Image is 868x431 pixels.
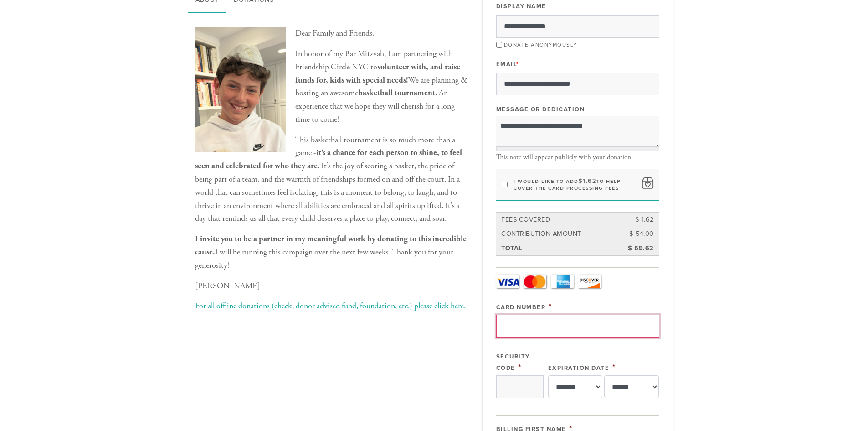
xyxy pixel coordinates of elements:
span: This field is required. [612,362,616,372]
a: Visa [496,275,519,288]
label: Donate Anonymously [504,42,577,48]
td: $ 54.00 [614,228,655,240]
b: I invite you to be a partner in my meaningful work by donating to this incredible cause. [195,234,467,257]
td: Fees covered [500,213,614,226]
span: This field is required. [518,362,522,372]
label: Message or dedication [496,105,585,114]
a: Discover [578,275,601,288]
select: Expiration Date year [604,375,659,398]
a: MasterCard [524,275,546,288]
p: In honor of my Bar Mitzvah, I am partnering with Friendship Circle NYC to We are planning & hosti... [195,47,468,126]
b: it’s a chance for each person to shine, to feel seen and celebrated for who they are [195,147,462,171]
td: Total [500,242,614,255]
p: This basketball tournament is so much more than a game - . It’s the joy of scoring a basket, the ... [195,134,468,226]
span: This field is required. [516,61,519,68]
p: [PERSON_NAME] [195,280,468,293]
b: volunteer with, and raise funds for, kids with special needs! [295,62,460,85]
label: Card Number [496,304,546,311]
p: Dear Family and Friends, [195,27,468,40]
b: basketball tournament [358,88,435,98]
label: Security Code [496,353,530,372]
span: 1.62 [583,177,596,185]
span: $ [579,177,583,185]
a: For all offline donations (check, donor advised fund, foundation, etc.) please click here. [195,301,466,311]
label: Display Name [496,2,546,10]
a: Amex [551,275,574,288]
label: I would like to add to help cover the card processing fees [514,178,636,192]
span: This field is required. [549,301,552,312]
div: This note will appear publicly with your donation [496,153,659,161]
label: Expiration Date [548,364,610,372]
td: $ 1.62 [614,213,655,226]
td: $ 55.62 [614,242,655,255]
select: Expiration Date month [548,375,603,398]
label: Email [496,60,519,68]
p: I will be running this campaign over the next few weeks. Thank you for your generosity! [195,233,468,272]
td: Contribution Amount [500,228,614,240]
